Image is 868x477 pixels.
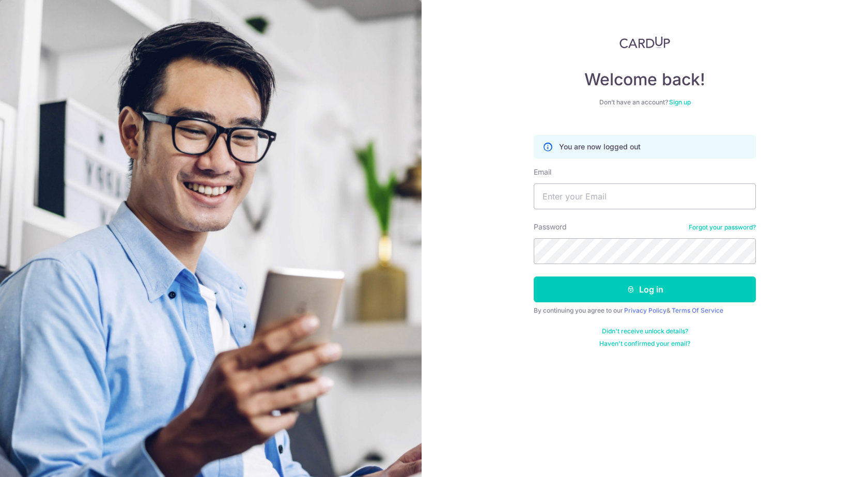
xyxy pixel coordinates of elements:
[672,306,723,314] a: Terms Of Service
[602,327,688,335] a: Didn't receive unlock details?
[559,142,641,152] p: You are now logged out
[689,223,756,232] a: Forgot your password?
[534,98,756,106] div: Don’t have an account?
[669,98,691,106] a: Sign up
[534,69,756,90] h4: Welcome back!
[534,222,567,232] label: Password
[619,36,670,49] img: CardUp Logo
[599,340,690,348] a: Haven't confirmed your email?
[534,183,756,209] input: Enter your Email
[624,306,667,314] a: Privacy Policy
[534,167,551,177] label: Email
[534,276,756,302] button: Log in
[534,306,756,315] div: By continuing you agree to our &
